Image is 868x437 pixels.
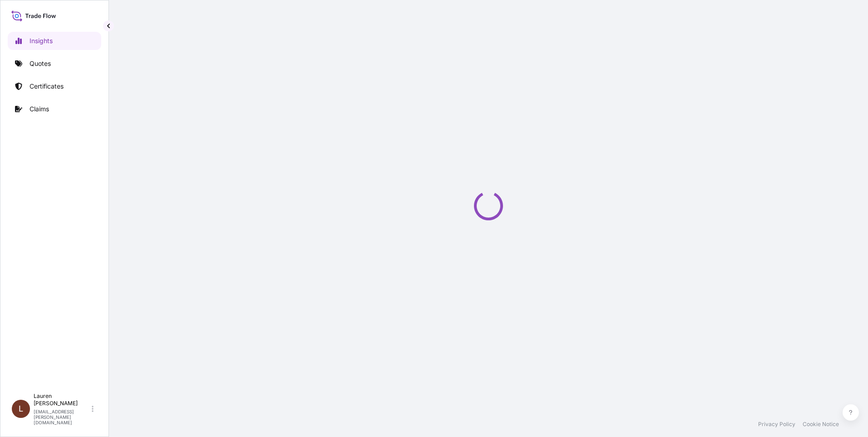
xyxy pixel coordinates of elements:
[30,36,53,45] p: Insights
[34,409,90,425] p: [EMAIL_ADDRESS][PERSON_NAME][DOMAIN_NAME]
[19,404,23,413] span: L
[803,421,839,428] a: Cookie Notice
[8,55,101,73] a: Quotes
[30,104,49,114] p: Claims
[8,32,101,50] a: Insights
[34,392,90,407] p: Lauren [PERSON_NAME]
[30,59,51,68] p: Quotes
[8,100,101,118] a: Claims
[8,77,101,95] a: Certificates
[758,421,795,428] a: Privacy Policy
[30,82,64,91] p: Certificates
